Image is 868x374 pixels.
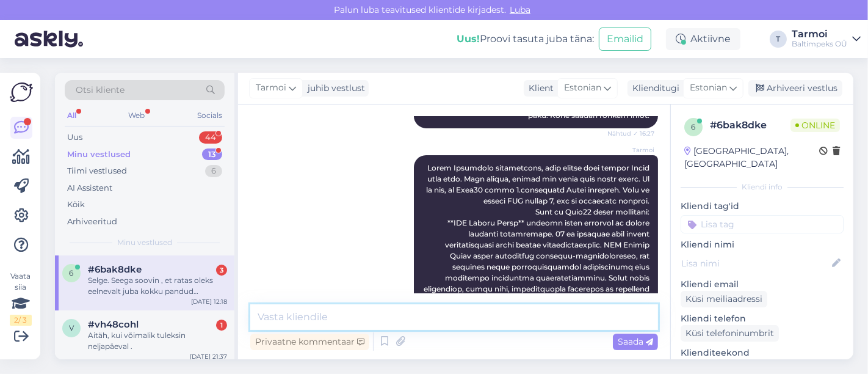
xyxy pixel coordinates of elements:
[607,129,654,138] span: Nähtud ✓ 16:27
[681,291,767,307] div: Küsi meiliaadressi
[770,31,787,48] div: T
[599,28,651,51] button: Emailid
[627,82,679,95] div: Klienditugi
[190,352,227,361] div: [DATE] 21:37
[67,131,82,144] div: Uus
[457,32,594,46] div: Proovi tasuta juba täna:
[126,108,148,123] div: Web
[609,145,654,155] span: Tarmoi
[692,122,696,131] span: 6
[690,81,727,95] span: Estonian
[792,29,861,49] a: TarmoiBaltimpeks OÜ
[10,271,32,326] div: Vaata siia
[205,165,222,177] div: 6
[792,39,847,49] div: Baltimpeks OÜ
[564,81,601,95] span: Estonian
[681,182,844,193] div: Kliendi info
[256,81,286,95] span: Tarmoi
[506,4,534,15] span: Luba
[792,29,847,39] div: Tarmoi
[681,200,844,213] p: Kliendi tag'id
[70,268,74,277] span: 6
[67,199,85,211] div: Kõik
[618,336,653,347] span: Saada
[65,108,79,123] div: All
[67,182,112,194] div: AI Assistent
[88,330,227,352] div: Aitäh, kui võimalik tuleksin neljapäeval .
[681,257,830,270] input: Lisa nimi
[216,265,227,276] div: 3
[69,323,74,332] span: v
[88,319,139,330] span: #vh48cohl
[117,237,172,248] span: Minu vestlused
[202,148,222,161] div: 13
[195,108,225,123] div: Socials
[76,84,125,97] span: Otsi kliente
[67,148,131,161] div: Minu vestlused
[67,165,127,177] div: Tiimi vestlused
[748,80,842,97] div: Arhiveeri vestlus
[303,82,365,95] div: juhib vestlust
[199,131,222,144] div: 44
[10,315,32,326] div: 2 / 3
[250,334,369,350] div: Privaatne kommentaar
[10,82,33,102] img: Askly Logo
[681,215,844,233] input: Lisa tag
[681,346,844,359] p: Klienditeekond
[790,119,840,132] span: Online
[681,325,779,342] div: Küsi telefoninumbrit
[681,312,844,325] p: Kliendi telefon
[684,145,819,170] div: [GEOGRAPHIC_DATA], [GEOGRAPHIC_DATA]
[67,216,117,228] div: Arhiveeritud
[88,275,227,297] div: Selge. Seega soovin , et ratas oleks eelnevalt juba kokku pandud [PERSON_NAME] tuleks tuua 5ndale...
[524,82,554,95] div: Klient
[681,238,844,251] p: Kliendi nimi
[216,320,227,331] div: 1
[681,278,844,291] p: Kliendi email
[710,118,790,133] div: # 6bak8dke
[666,28,740,50] div: Aktiivne
[191,297,227,306] div: [DATE] 12:18
[88,264,142,275] span: #6bak8dke
[457,33,480,45] b: Uus!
